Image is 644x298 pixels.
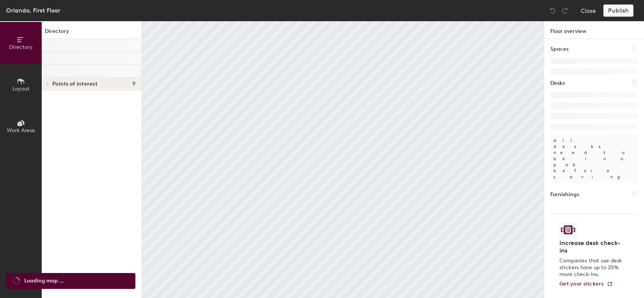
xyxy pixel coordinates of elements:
span: Get your stickers [559,281,604,287]
span: Work Areas [7,127,35,134]
div: Orlando, First Floor [6,6,60,15]
p: Companies that use desk stickers have up to 25% more check-ins. [559,257,624,278]
h1: Directory [42,27,141,39]
h1: Desks [550,79,565,87]
img: Redo [561,7,569,14]
span: Points of interest [52,81,97,87]
span: 9 [132,81,135,87]
h1: Floor overview [544,21,644,39]
h1: Furnishings [550,190,579,199]
img: Undo [549,7,556,14]
span: Layout [13,86,30,92]
span: Loading map ... [24,277,64,285]
button: Close [581,5,596,17]
canvas: Map [142,21,544,298]
h1: Spaces [550,45,569,53]
h4: Increase desk check-ins [559,239,624,254]
span: Directory [9,44,33,50]
p: All desks need to be in a pod before saving [550,134,638,183]
img: Sticker logo [559,223,577,236]
a: Get your stickers [559,281,613,287]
